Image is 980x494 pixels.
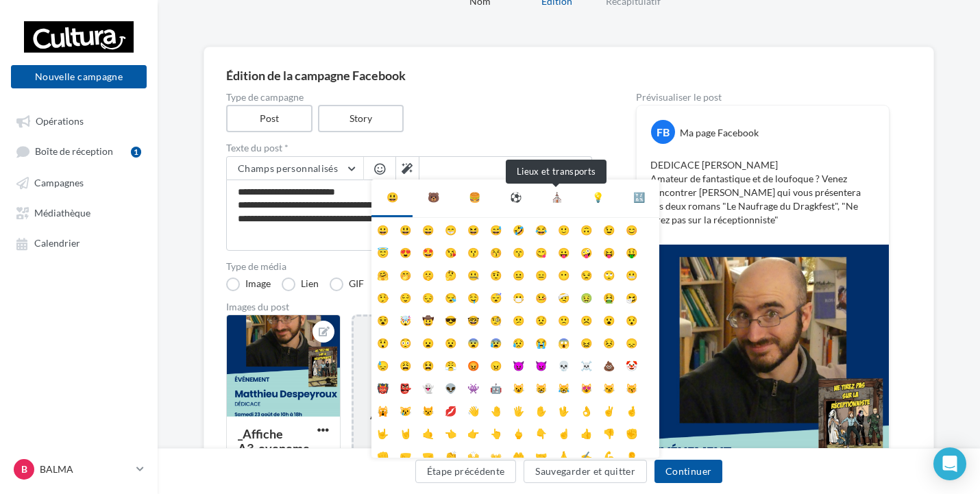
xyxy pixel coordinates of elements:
li: 😷 [507,286,530,308]
div: Ma page Facebook [680,126,759,140]
label: Post [226,105,313,132]
li: 🤟 [371,421,394,444]
li: 🖐 [507,399,530,421]
li: 🤡 [620,354,643,376]
a: Médiathèque [8,200,149,225]
li: 💋 [439,399,462,421]
label: Texte du post * [226,143,592,153]
li: 😚 [485,240,507,263]
li: 😵 [371,308,394,331]
li: 😎 [439,308,462,331]
li: ✌ [598,399,620,421]
p: DEDICACE [PERSON_NAME] Amateur de fantastique et de loufoque ? Venez rencontrer [PERSON_NAME] qui... [650,158,875,227]
li: 🤕 [552,286,575,308]
li: 👋 [462,399,485,421]
li: 😙 [507,240,530,263]
li: 😗 [462,240,485,263]
li: 😫 [417,354,439,376]
li: 🙌 [462,444,485,467]
li: 🙁 [552,308,575,331]
a: Boîte de réception1 [8,138,149,164]
li: 😓 [371,354,394,376]
li: 🤲 [507,444,530,467]
li: 😐 [507,263,530,286]
li: 😯 [620,308,643,331]
button: Étape précédente [415,460,517,483]
li: 🤞 [620,399,643,421]
li: 🙄 [598,263,620,286]
a: B BALMA [11,456,147,482]
li: 😭 [530,331,552,354]
li: 😊 [620,218,643,240]
li: 🤓 [462,308,485,331]
li: 😸 [530,376,552,399]
li: 😔 [417,286,439,308]
li: 🤒 [530,286,552,308]
li: 👺 [394,376,417,399]
div: 🍔 [469,190,480,204]
li: 😠 [485,354,507,376]
li: 👾 [462,376,485,399]
li: 😿 [394,399,417,421]
li: 😑 [530,263,552,286]
div: Images du post [226,302,592,312]
li: 🤭 [394,263,417,286]
li: 😰 [485,331,507,354]
span: Opérations [36,115,84,127]
span: Campagnes [34,177,84,188]
li: 🤢 [575,286,598,308]
li: 🖖 [552,399,575,421]
li: 😕 [507,308,530,331]
div: 💡 [592,190,604,204]
li: 👎 [598,421,620,444]
li: 💪 [598,444,620,467]
div: ⚽ [510,190,522,204]
label: Image [226,277,271,291]
li: 😩 [394,354,417,376]
li: 😼 [598,376,620,399]
li: 😣 [598,331,620,354]
span: Champs personnalisés [238,162,338,174]
li: 😮 [598,308,620,331]
li: 😋 [530,240,552,263]
li: 😟 [530,308,552,331]
div: Lieux et transports [506,160,607,184]
span: Médiathèque [34,207,90,219]
li: 😛 [552,240,575,263]
div: 😃 [387,190,398,204]
li: 👍 [575,421,598,444]
li: 👊 [371,444,394,467]
li: 🤚 [485,399,507,421]
li: 😧 [439,331,462,354]
p: BALMA [40,462,131,476]
li: 🤙 [417,421,439,444]
li: 😬 [620,263,643,286]
li: 😾 [417,399,439,421]
li: 😡 [462,354,485,376]
li: 💩 [598,354,620,376]
li: ✊ [620,421,643,444]
li: 👐 [485,444,507,467]
li: 🖕 [507,421,530,444]
li: 😶 [552,263,575,286]
li: 😨 [462,331,485,354]
li: 👹 [371,376,394,399]
div: Open Intercom Messenger [933,447,966,480]
li: 😉 [598,218,620,240]
a: Campagnes [8,170,149,195]
li: 👏 [439,444,462,467]
li: ☠️ [575,354,598,376]
li: ✍ [575,444,598,467]
li: 🤫 [417,263,439,286]
span: Calendrier [34,238,80,249]
li: 😃 [394,218,417,240]
li: 🤝 [530,444,552,467]
li: 😂 [530,218,552,240]
li: 👻 [417,376,439,399]
span: B [21,462,27,476]
li: 😆 [462,218,485,240]
li: 😅 [485,218,507,240]
button: Continuer [654,460,722,483]
li: 🤨 [485,263,507,286]
li: 😖 [575,331,598,354]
